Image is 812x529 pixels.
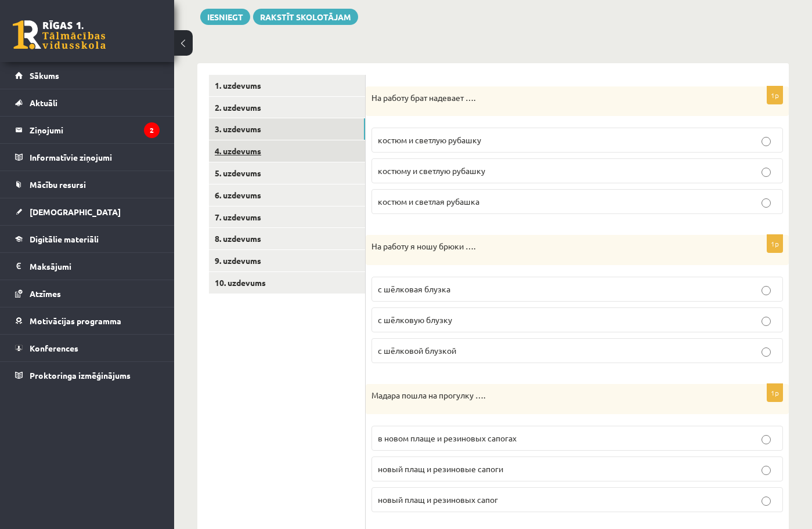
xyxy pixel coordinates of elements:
[209,140,365,162] a: 4. uzdevums
[209,75,365,96] a: 1. uzdevums
[371,92,725,104] p: На работу брат надевает ….
[30,288,61,299] span: Atzīmes
[209,250,365,271] a: 9. uzdevums
[13,20,106,49] a: Rīgas 1. Tālmācības vidusskola
[378,463,503,474] span: новый плащ и резиновые сапоги
[762,286,771,295] input: с шёлковая блузка
[371,390,725,401] p: Мадара пошла на прогулку ….
[767,383,783,402] p: 1p
[209,206,365,228] a: 7. uzdevums
[762,347,771,357] input: с шёлковой блузкой
[378,284,450,294] span: с шёлковая блузка
[767,86,783,104] p: 1p
[762,137,771,146] input: костюм и светлую рубашку
[15,362,160,389] a: Proktoringa izmēģinājums
[15,335,160,361] a: Konferences
[209,228,365,249] a: 8. uzdevums
[378,433,517,443] span: в новом плаще и резиновых сапогах
[209,184,365,206] a: 6. uzdevums
[378,165,485,176] span: костюму и светлую рубашку
[30,316,121,326] span: Motivācijas programma
[30,234,99,244] span: Digitālie materiāli
[378,314,452,325] span: с шёлковую блузку
[209,118,365,140] a: 3. uzdevums
[30,253,160,280] legend: Maksājumi
[15,171,160,198] a: Mācību resursi
[15,117,160,143] a: Ziņojumi2
[200,9,250,25] button: Iesniegt
[378,345,456,356] span: с шёлковой блузкой
[253,9,358,25] a: Rakstīt skolotājam
[762,317,771,326] input: с шёлковую блузку
[209,272,365,294] a: 10. uzdevums
[15,226,160,252] a: Digitālie materiāli
[762,435,771,444] input: в новом плаще и резиновых сапогах
[762,497,771,506] input: новый плащ и резиновых сапог
[15,144,160,171] a: Informatīvie ziņojumi
[762,466,771,475] input: новый плащ и резиновые сапоги
[371,241,725,252] p: На работу я ношу брюки ….
[15,307,160,334] a: Motivācijas programma
[30,70,59,81] span: Sākums
[30,206,121,217] span: [DEMOGRAPHIC_DATA]
[30,117,160,143] legend: Ziņojumi
[15,62,160,89] a: Sākums
[767,234,783,253] p: 1p
[30,179,86,190] span: Mācību resursi
[762,168,771,177] input: костюму и светлую рубашку
[209,162,365,184] a: 5. uzdevums
[209,97,365,118] a: 2. uzdevums
[15,253,160,280] a: Maksājumi
[378,494,498,505] span: новый плащ и резиновых сапог
[15,280,160,307] a: Atzīmes
[30,144,160,171] legend: Informatīvie ziņojumi
[378,196,479,206] span: костюм и светлая рубашка
[762,198,771,208] input: костюм и светлая рубашка
[30,370,131,381] span: Proktoringa izmēģinājums
[15,198,160,225] a: [DEMOGRAPHIC_DATA]
[30,97,57,108] span: Aktuāli
[30,343,78,353] span: Konferences
[378,135,481,145] span: костюм и светлую рубашку
[15,89,160,116] a: Aktuāli
[144,122,160,138] i: 2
